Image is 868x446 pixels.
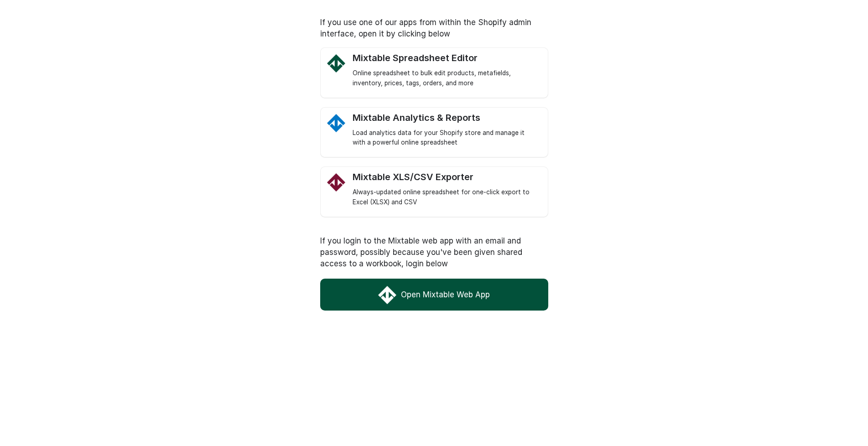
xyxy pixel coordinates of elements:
[327,114,345,132] img: Mixtable Analytics
[353,187,539,207] div: Always-updated online spreadsheet for one-click export to Excel (XLSX) and CSV
[378,286,396,304] img: Mixtable Web App
[320,17,548,40] p: If you use one of our apps from within the Shopify admin interface, open it by clicking below
[353,52,539,64] div: Mixtable Spreadsheet Editor
[327,173,345,192] img: Mixtable Excel and CSV Exporter app Logo
[353,128,539,148] div: Load analytics data for your Shopify store and manage it with a powerful online spreadsheet
[320,235,548,270] p: If you login to the Mixtable web app with an email and password, possibly because you've been giv...
[353,171,539,183] div: Mixtable XLS/CSV Exporter
[353,68,539,88] div: Online spreadsheet to bulk edit products, metafields, inventory, prices, tags, orders, and more
[353,52,539,88] a: Mixtable Spreadsheet Editor Logo Mixtable Spreadsheet Editor Online spreadsheet to bulk edit prod...
[320,279,548,311] a: Open Mixtable Web App
[353,171,539,207] a: Mixtable Excel and CSV Exporter app Logo Mixtable XLS/CSV Exporter Always-updated online spreadsh...
[327,54,345,73] img: Mixtable Spreadsheet Editor Logo
[353,112,539,148] a: Mixtable Analytics Mixtable Analytics & Reports Load analytics data for your Shopify store and ma...
[353,112,539,124] div: Mixtable Analytics & Reports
